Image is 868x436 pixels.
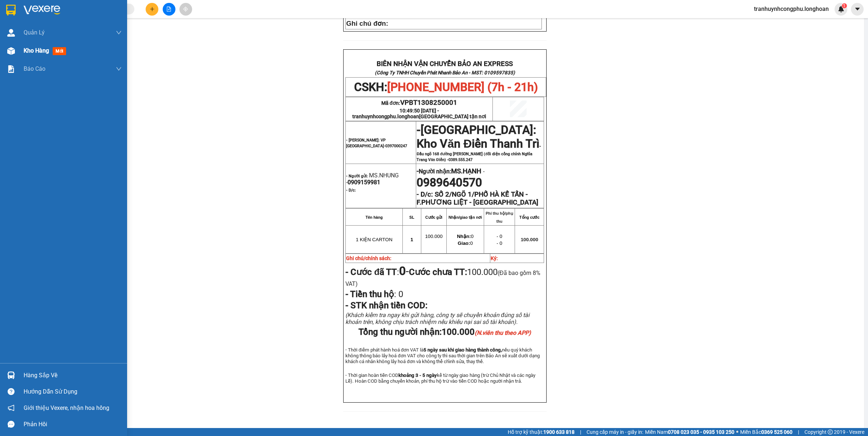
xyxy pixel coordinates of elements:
[24,64,45,73] span: Báo cáo
[400,99,457,107] span: VPBT1308250001
[410,237,413,242] span: 1
[345,267,397,277] strong: - Cước đã TT
[346,188,356,193] strong: - D/c:
[24,386,122,397] div: Hướng dẫn sử dụng
[442,327,531,337] span: 100.000
[417,176,482,189] span: 0989640570
[345,300,427,310] span: - STK nhận tiền COD:
[457,234,471,239] strong: Nhận:
[457,234,474,239] span: 0
[24,419,122,430] div: Phản hồi
[842,3,847,8] sup: 1
[398,373,437,378] strong: khoảng 3 - 5 ngày
[150,7,155,12] span: plus
[419,114,486,119] span: [GEOGRAPHIC_DATA] tận nơi
[417,190,538,206] strong: SỐ 2/NGÕ 1/PHỐ HÀ KẾ TẤN - F.PHƯƠNG LIỆT - [GEOGRAPHIC_DATA]
[3,50,45,56] span: 10:49:50 [DATE]
[375,70,515,75] strong: (Công Ty TNHH Chuyển Phát Nhanh Bảo An - MST: 0109597835)
[346,172,399,186] span: MS.NHUNG -
[385,144,407,148] span: 0397000247
[3,16,55,28] span: [PHONE_NUMBER]
[521,237,538,242] span: 100.000
[346,20,388,27] strong: Ghi chú đơn:
[587,428,643,436] span: Cung cấp máy in - giấy in:
[449,157,472,162] span: 0389.555.247
[24,403,109,412] span: Giới thiệu Vexere, nhận hoa hồng
[57,16,145,29] span: CÔNG TY TNHH CHUYỂN PHÁT NHANH BẢO AN
[396,289,403,299] span: 0
[365,215,382,219] strong: Tên hàng
[843,3,845,8] span: 1
[419,168,481,175] span: Người nhận:
[346,138,407,148] span: - [PERSON_NAME]: VP [GEOGRAPHIC_DATA]-
[345,267,409,277] span: :
[6,5,16,16] img: logo-vxr
[345,347,539,364] span: - Thời điểm phát hành hoá đơn VAT là nếu quý khách không thông báo lấy hoá đơn VAT cho công ty th...
[24,47,49,54] span: Kho hàng
[3,39,110,49] span: Mã đơn: VPBT1308250001
[481,168,484,175] span: -
[475,329,531,336] em: (N.viên thu theo APP)
[748,4,835,13] span: tranhuynhcongphu.longhoan
[798,428,799,436] span: |
[345,312,530,325] span: (Khách kiểm tra ngay khi gửi hàng, công ty sẽ chuyển khoản đúng số tài khoản trên, không chịu trá...
[163,3,175,16] button: file-add
[352,108,486,119] span: 10:49:50 [DATE] -
[417,123,421,137] span: -
[352,114,486,119] span: tranhuynhcongphu.longhoan
[345,289,394,299] strong: - Tiền thu hộ
[496,240,502,246] span: - 0
[491,255,498,261] strong: Ký:
[345,289,403,299] span: :
[486,211,513,223] strong: Phí thu hộ/phụ thu
[417,123,539,151] span: [GEOGRAPHIC_DATA]: Kho Văn Điển Thanh Trì
[20,16,38,22] strong: CSKH:
[116,30,122,36] span: down
[358,327,531,337] span: Tổng thu người nhận:
[425,215,442,219] strong: Cước gửi
[740,428,792,436] span: Miền Bắc
[417,167,481,175] strong: -
[736,431,738,433] span: ⚪️
[838,6,844,12] img: icon-new-feature
[346,174,368,178] strong: - Người gửi:
[8,404,15,411] span: notification
[183,7,188,12] span: aim
[24,370,122,381] div: Hàng sắp về
[423,347,502,353] strong: 5 ngày sau khi giao hàng thành công,
[24,28,45,37] span: Quản Lý
[7,65,15,73] img: solution-icon
[417,152,532,162] span: Đầu ngõ 168 đường [PERSON_NAME] (đối diện cổng chính Nghĩa Trang Văn Điển) -
[458,240,472,246] span: 0
[116,66,122,72] span: down
[519,215,539,219] strong: Tổng cước
[543,429,575,435] strong: 1900 633 818
[399,264,406,278] strong: 0
[451,167,481,175] span: MS.HẠNH
[645,428,734,436] span: Miền Nam
[761,429,792,435] strong: 0369 525 060
[166,7,171,12] span: file-add
[496,234,502,239] span: - 0
[381,100,458,106] span: Mã đơn:
[668,429,734,435] strong: 0708 023 035 - 0935 103 250
[7,371,15,379] img: warehouse-icon
[508,428,575,436] span: Hỗ trợ kỹ thuật:
[409,267,467,277] strong: Cước chưa TT:
[348,179,380,186] span: 0909159981
[51,3,147,13] strong: PHIẾU DÁN LÊN HÀNG
[458,240,470,246] strong: Giao:
[146,3,158,16] button: plus
[449,215,482,219] strong: Nhận/giao tận nơi
[8,421,15,428] span: message
[345,373,535,384] span: - Thời gian hoàn tiền COD kể từ ngày giao hàng (trừ Chủ Nhật và các ngày Lễ). Hoàn COD bằng chuyể...
[399,264,409,278] span: -
[425,234,442,239] span: 100.000
[7,47,15,55] img: warehouse-icon
[828,429,833,435] span: copyright
[7,29,15,37] img: warehouse-icon
[346,255,392,261] strong: Ghi chú/chính sách:
[179,3,192,16] button: aim
[377,60,513,68] strong: BIÊN NHẬN VẬN CHUYỂN BẢO AN EXPRESS
[354,80,538,94] span: CSKH:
